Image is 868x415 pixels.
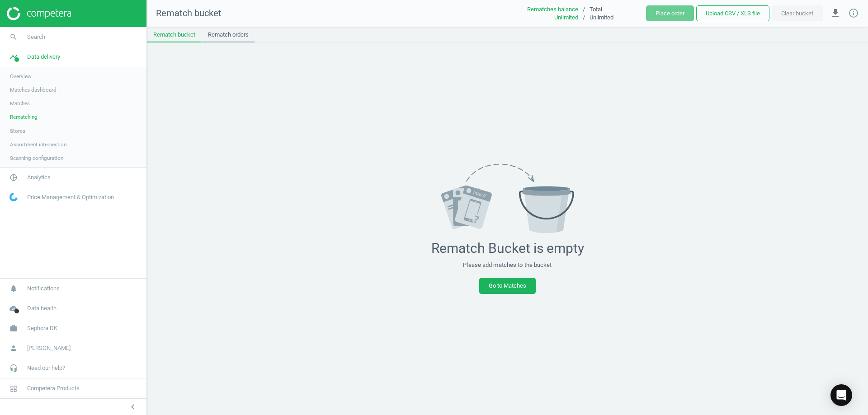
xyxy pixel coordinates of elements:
[10,141,66,148] span: Assortment intersection
[27,384,80,392] span: Competera Products
[10,113,38,121] span: Rematching
[772,5,823,22] button: Clear bucket
[441,163,574,233] img: svg+xml;base64,PHN2ZyB4bWxucz0iaHR0cDovL3d3dy53My5vcmcvMjAwMC9zdmciIHZpZXdCb3g9IjAgMCAxNjAuMDggOD...
[5,48,22,65] i: timeline
[5,300,22,317] i: cloud_done
[830,384,852,406] div: Open Intercom Messenger
[156,8,222,19] span: Rematch bucket
[578,14,590,22] div: /
[27,364,65,372] span: Need our help?
[696,5,769,22] button: Upload CSV / XLS file
[27,284,60,293] span: Notifications
[463,261,552,269] div: Please add matches to the bucket
[10,154,63,162] span: Scanning configuration
[848,8,859,19] i: info_outline
[825,3,846,24] button: get_app
[27,324,57,332] span: Sephora DK
[5,359,22,377] i: headset_mic
[5,340,22,357] i: person
[27,344,71,352] span: [PERSON_NAME]
[27,173,51,182] span: Analytics
[830,8,841,19] i: get_app
[590,5,646,14] div: Total
[5,320,22,337] i: work
[27,193,114,201] span: Price Management & Optimization
[10,86,57,93] span: Matches dashboard
[27,304,57,312] span: Data health
[479,278,536,294] a: Go to Matches
[27,33,45,41] span: Search
[848,8,859,19] a: info_outline
[590,14,646,22] div: Unlimited
[5,169,22,186] i: pie_chart_outlined
[510,14,578,22] div: Unlimited
[122,401,144,413] button: chevron_left
[5,280,22,297] i: notifications
[5,28,22,46] i: search
[7,7,71,20] img: ajHJNr6hYgQAAAAASUVORK5CYII=
[10,127,25,135] span: Stores
[127,401,138,412] i: chevron_left
[431,240,584,256] div: Rematch Bucket is empty
[10,100,30,107] span: Matches
[147,27,202,42] a: Rematch bucket
[27,53,60,61] span: Data delivery
[578,5,590,14] div: /
[510,5,578,14] div: Rematches balance
[646,5,694,22] button: Place order
[9,193,18,201] img: wGWNvw8QSZomAAAAABJRU5ErkJggg==
[10,73,32,80] span: Overview
[202,27,255,42] a: Rematch orders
